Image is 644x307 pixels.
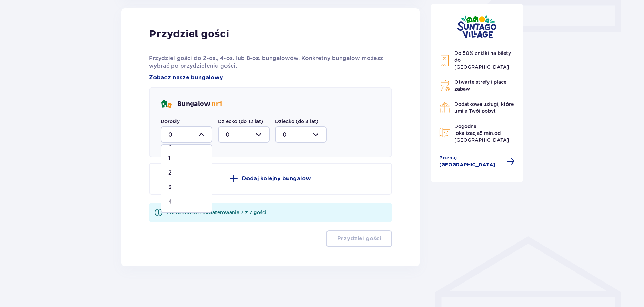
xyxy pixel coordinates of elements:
[167,209,268,216] div: Pozostało do zakwaterowania 7 z 7 gości.
[439,155,515,168] a: Poznaj [GEOGRAPHIC_DATA]
[454,79,506,92] span: Otwarte strefy i place zabaw
[454,123,509,143] span: Dogodna lokalizacja od [GEOGRAPHIC_DATA]
[454,101,514,114] span: Dodatkowe usługi, które umilą Twój pobyt
[337,235,381,242] p: Przydziel gości
[149,74,223,81] a: Zobacz nasze bungalowy
[439,55,450,66] img: Discount Icon
[275,118,318,125] label: Dziecko (do 3 lat)
[161,99,172,110] img: bungalows Icon
[168,155,170,162] p: 1
[168,184,172,191] p: 3
[242,175,311,182] p: Dodaj kolejny bungalow
[212,100,222,108] span: nr 1
[457,15,496,39] img: Suntago Village
[454,50,511,70] span: Do 50% zniżki na bilety do [GEOGRAPHIC_DATA]
[480,130,494,136] span: 5 min.
[326,230,392,247] button: Przydziel gości
[439,80,450,91] img: Grill Icon
[439,102,450,113] img: Restaurant Icon
[149,28,229,41] p: Przydziel gości
[149,55,392,70] p: Przydziel gości do 2-os., 4-os. lub 8-os. bungalowów. Konkretny bungalow możesz wybrać po przydzi...
[149,163,392,195] button: Dodaj kolejny bungalow
[439,155,503,168] span: Poznaj [GEOGRAPHIC_DATA]
[161,118,180,125] label: Dorosły
[218,118,263,125] label: Dziecko (do 12 lat)
[439,128,450,139] img: Map Icon
[168,169,172,177] p: 2
[168,198,172,206] p: 4
[177,100,222,108] p: Bungalow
